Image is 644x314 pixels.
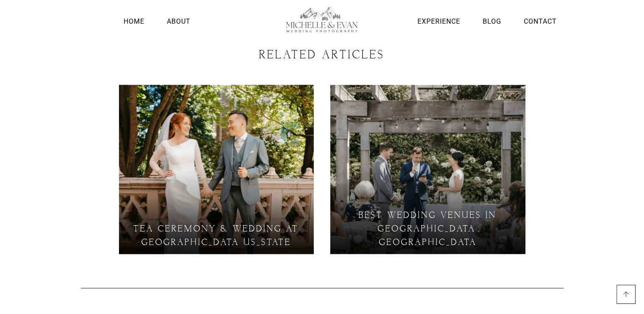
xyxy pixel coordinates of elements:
[121,16,146,27] a: Home
[359,210,497,248] a: Best Wedding Venues in [GEOGRAPHIC_DATA], [GEOGRAPHIC_DATA]
[415,16,462,27] a: Experience
[522,16,559,27] a: Contact
[119,46,525,65] h3: Related Articles
[481,16,503,27] a: Blog
[164,16,192,27] a: About
[133,224,299,248] a: Tea Ceremony & Wedding at [GEOGRAPHIC_DATA][US_STATE]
